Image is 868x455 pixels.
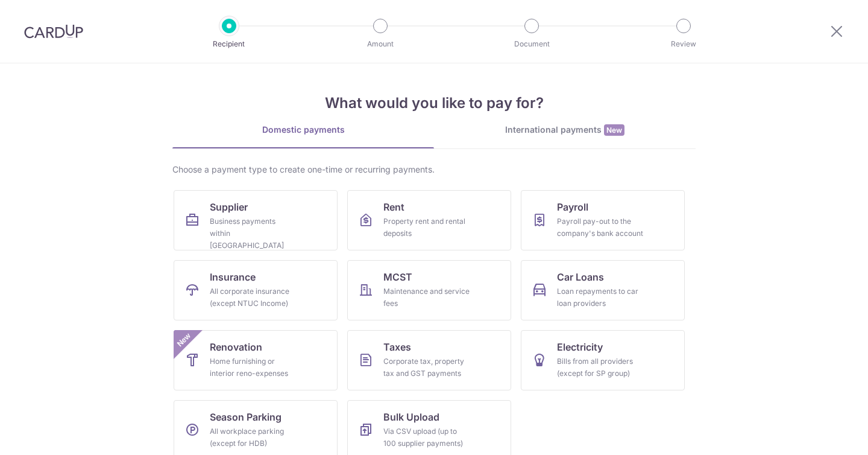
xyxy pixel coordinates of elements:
[172,124,434,136] div: Domestic payments
[383,215,470,240] div: Property rent and rental deposits
[521,260,685,320] a: Car LoansLoan repayments to car loan providers
[174,260,338,320] a: InsuranceAll corporate insurance (except NTUC Income)
[210,425,297,450] div: All workplace parking (except for HDB)
[172,92,696,114] h4: What would you like to pay for?
[604,124,624,136] span: New
[383,270,412,284] span: MCST
[383,200,404,214] span: Rent
[521,330,685,390] a: ElectricityBills from all providers (except for SP group)
[434,124,696,136] div: International payments
[383,340,411,354] span: Taxes
[487,38,576,50] p: Document
[210,355,297,380] div: Home furnishing or interior reno-expenses
[557,340,603,354] span: Electricity
[172,164,696,176] div: Choose a payment type to create one-time or recurring payments.
[557,270,604,284] span: Car Loans
[174,330,194,350] span: New
[383,410,439,424] span: Bulk Upload
[557,215,644,240] div: Payroll pay-out to the company's bank account
[210,215,297,252] div: Business payments within [GEOGRAPHIC_DATA]
[24,24,83,39] img: CardUp
[336,38,425,50] p: Amount
[383,355,470,380] div: Corporate tax, property tax and GST payments
[347,330,511,390] a: TaxesCorporate tax, property tax and GST payments
[557,285,644,310] div: Loan repayments to car loan providers
[557,355,644,380] div: Bills from all providers (except for SP group)
[184,38,274,50] p: Recipient
[174,190,338,250] a: SupplierBusiness payments within [GEOGRAPHIC_DATA]
[210,270,256,284] span: Insurance
[347,260,511,320] a: MCSTMaintenance and service fees
[383,285,470,310] div: Maintenance and service fees
[210,200,248,214] span: Supplier
[347,190,511,250] a: RentProperty rent and rental deposits
[639,38,728,50] p: Review
[210,410,281,424] span: Season Parking
[210,285,297,310] div: All corporate insurance (except NTUC Income)
[210,340,262,354] span: Renovation
[383,425,470,450] div: Via CSV upload (up to 100 supplier payments)
[521,190,685,250] a: PayrollPayroll pay-out to the company's bank account
[174,330,338,390] a: RenovationHome furnishing or interior reno-expensesNew
[557,200,588,214] span: Payroll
